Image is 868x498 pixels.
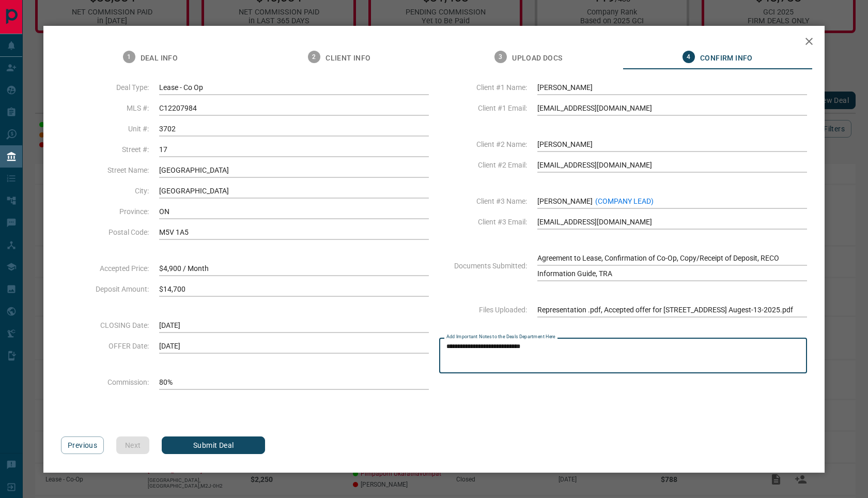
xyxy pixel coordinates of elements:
span: [DATE] [159,318,429,333]
span: Lease - Co Op [159,80,429,95]
span: $14,700 [159,281,429,297]
text: 1 [127,53,131,61]
label: Add Important Notes to the Deals Department Here [446,334,555,340]
span: $4,900 / Month [159,261,429,276]
span: [EMAIL_ADDRESS][DOMAIN_NAME] [537,157,807,173]
span: Confirm Info [700,54,753,63]
span: Representation .pdf, Accepted offer for [STREET_ADDRESS] Augest-13-2025.pdf [537,302,807,318]
span: 3702 [159,121,429,137]
span: Client #2 Name [439,140,527,148]
span: [GEOGRAPHIC_DATA] [159,183,429,199]
span: (COMPANY LEAD) [595,197,654,205]
span: City [61,187,149,195]
span: [PERSON_NAME] [537,137,807,152]
span: CLOSING Date [61,321,149,329]
span: [EMAIL_ADDRESS][DOMAIN_NAME] [537,214,807,230]
span: Deposit Amount [61,285,149,293]
span: Client Info [326,54,370,63]
span: Client #3 Name [439,197,527,205]
span: Deal Info [141,54,178,63]
span: OFFER Date [61,342,149,350]
span: ON [159,204,429,219]
span: [EMAIL_ADDRESS][DOMAIN_NAME] [537,100,807,116]
span: Documents Submitted [439,262,527,270]
span: Deal Type [61,83,149,92]
span: Files Uploaded [439,306,527,314]
span: Commission [61,378,149,386]
span: Client #1 Email [439,104,527,112]
text: 3 [499,53,503,61]
span: Postal Code [61,228,149,236]
span: Client #3 Email [439,218,527,226]
span: [PERSON_NAME] [537,193,807,209]
span: [PERSON_NAME] [537,80,807,95]
span: [DATE] [159,338,429,354]
span: Accepted Price [61,264,149,273]
span: Unit # [61,125,149,133]
span: Client #2 Email [439,161,527,169]
span: Street # [61,145,149,154]
text: 4 [687,53,690,61]
span: Upload Docs [512,54,562,63]
span: Client #1 Name [439,83,527,92]
span: MLS # [61,104,149,112]
span: [GEOGRAPHIC_DATA] [159,162,429,178]
span: Agreement to Lease, Confirmation of Co-Op, Copy/Receipt of Deposit, RECO Information Guide, TRA [537,250,807,281]
span: Province [61,207,149,216]
span: Street Name [61,166,149,174]
text: 2 [313,53,316,61]
span: 17 [159,142,429,157]
span: 80% [159,374,429,390]
span: C12207984 [159,100,429,116]
span: M5V 1A5 [159,224,429,240]
button: Previous [61,436,104,454]
button: Submit Deal [162,436,265,454]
